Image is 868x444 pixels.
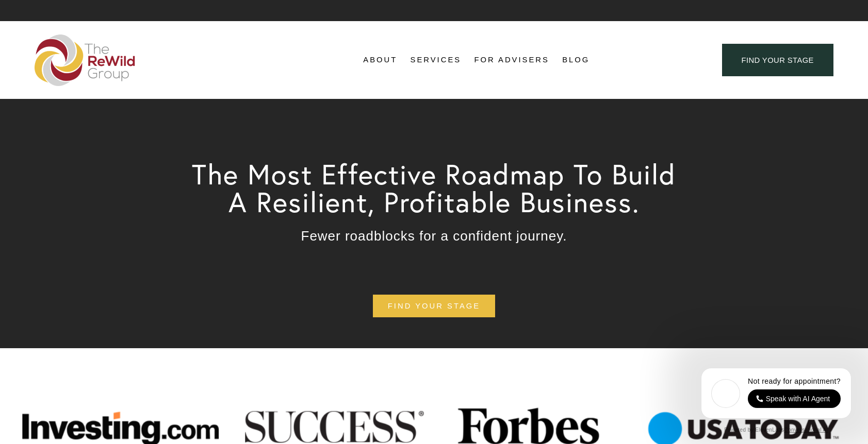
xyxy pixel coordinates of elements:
a: folder dropdown [363,53,397,68]
a: find your stage [722,44,833,76]
a: Blog [562,53,589,68]
img: The ReWild Group [35,35,136,86]
span: Services [411,53,462,67]
span: Fewer roadblocks for a confident journey. [301,228,567,244]
span: The Most Effective Roadmap To Build A Resilient, Profitable Business. [192,157,685,219]
a: For Advisers [474,53,549,68]
span: About [363,53,397,67]
a: folder dropdown [411,53,462,68]
a: find your stage [373,295,495,318]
